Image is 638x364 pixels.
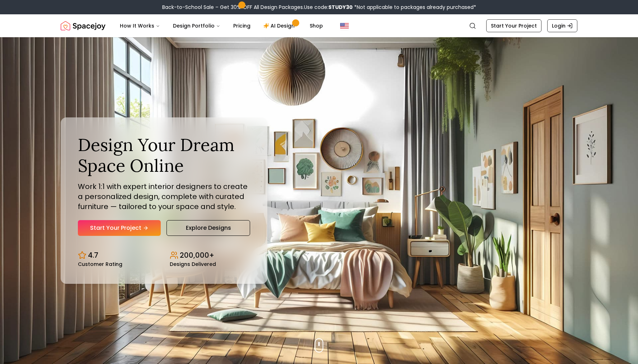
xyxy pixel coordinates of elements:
nav: Global [61,14,577,37]
nav: Main [114,19,329,33]
button: Design Portfolio [167,19,226,33]
div: Design stats [78,244,250,267]
img: United States [340,21,349,30]
p: 4.7 [88,250,98,260]
span: Use code: [304,4,353,11]
small: Customer Rating [78,262,122,267]
a: Explore Designs [166,220,250,236]
p: Work 1:1 with expert interior designers to create a personalized design, complete with curated fu... [78,181,250,212]
a: Spacejoy [61,19,105,33]
a: AI Design [258,19,302,33]
div: Back-to-School Sale – Get 30% OFF All Design Packages. [162,4,476,11]
small: Designs Delivered [170,262,216,267]
a: Login [547,19,577,32]
p: 200,000+ [180,250,214,260]
a: Shop [304,19,329,33]
h1: Design Your Dream Space Online [78,135,250,176]
button: How It Works [114,19,166,33]
a: Start Your Project [486,19,541,32]
span: *Not applicable to packages already purchased* [353,4,476,11]
a: Pricing [227,19,256,33]
b: STUDY30 [328,4,353,11]
a: Start Your Project [78,220,161,236]
img: Spacejoy Logo [61,19,105,33]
